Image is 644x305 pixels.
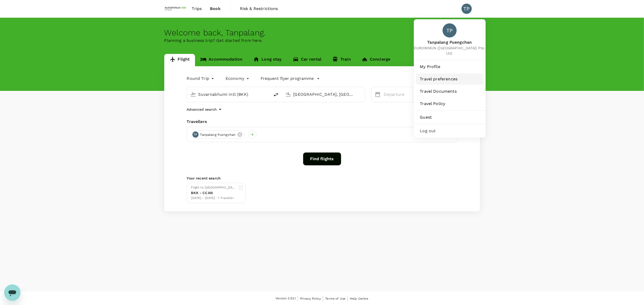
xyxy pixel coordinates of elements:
[325,297,345,300] span: Terms of Use
[420,64,479,70] span: My Profile
[300,296,321,301] a: Privacy Policy
[164,37,480,44] p: Planning a business trip? Get started from here.
[420,101,479,107] span: Travel Policy
[226,74,250,83] div: Economy
[164,54,195,66] a: Flight
[187,74,216,83] div: Round Trip
[187,107,217,112] p: Advanced search
[191,190,236,196] div: BKK - CCAN
[416,86,484,97] a: Travel Documents
[443,23,457,37] div: TP
[240,6,278,12] span: Risk & Restrictions
[261,75,314,82] p: Frequent flyer programme
[164,3,188,14] img: EUROIMMUN (South East Asia) Pte. Ltd.
[361,94,362,95] button: Open
[356,54,396,66] a: Concierge
[420,114,479,120] span: Guest
[416,125,484,137] div: Log out
[197,132,239,137] span: Tanpalang Puengchan
[261,75,320,82] button: Frequent flyer programme
[416,112,484,123] a: Guest
[420,88,479,94] span: Travel Documents
[275,296,296,301] span: Version 3.53.1
[192,131,199,138] div: TP
[462,4,472,14] div: TP
[191,185,236,190] div: Flight to [GEOGRAPHIC_DATA]
[416,73,484,85] a: Travel preferences
[300,297,321,300] span: Privacy Policy
[187,106,223,112] button: Advanced search
[327,54,356,66] a: Train
[414,45,486,56] span: EUROIMMUN ([GEOGRAPHIC_DATA]) Pte. Ltd.
[195,54,248,66] a: Accommodation
[416,98,484,109] a: Travel Policy
[420,128,479,134] span: Log out
[198,90,259,98] input: Depart from
[350,297,369,300] span: Help Centre
[187,119,457,125] div: Travellers
[191,130,244,139] div: TPTanpalang Puengchan
[4,284,21,301] iframe: Button to launch messaging window
[248,54,287,66] a: Long stay
[287,54,327,66] a: Car rental
[164,28,480,37] div: Welcome back , Tanpalang .
[325,296,345,301] a: Terms of Use
[192,6,202,12] span: Trips
[270,89,282,101] button: delete
[350,296,369,301] a: Help Centre
[416,61,484,72] a: My Profile
[191,196,236,201] div: [DATE] - [DATE] · 1 Traveller
[187,176,457,181] p: Your recent search
[414,40,486,45] span: Tanpalang Puengchan
[210,6,221,12] span: Book
[384,91,410,98] p: Departure
[266,94,267,95] button: Open
[303,153,341,165] button: Find flights
[293,90,354,98] input: Going to
[420,76,479,82] span: Travel preferences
